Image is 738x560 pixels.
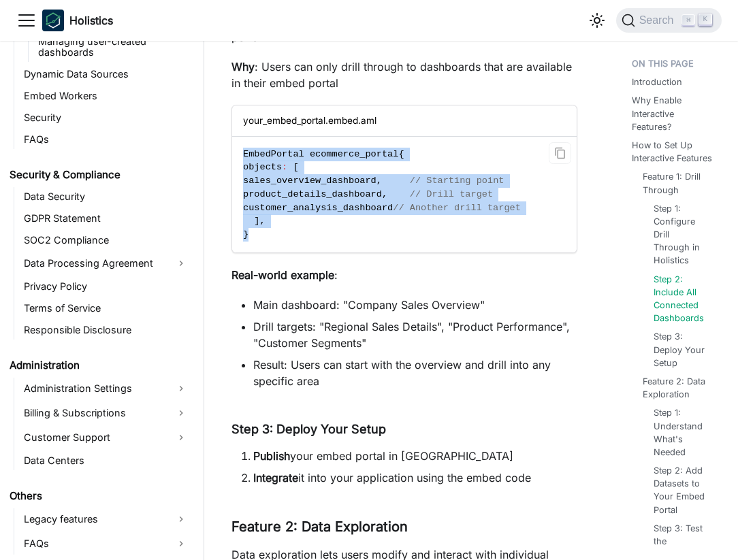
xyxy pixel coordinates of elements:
h4: Step 3: Deploy Your Setup [231,422,577,438]
li: Main dashboard: "Company Sales Overview" [253,297,577,313]
span: customer_analysis_dashboard [243,203,393,213]
span: EmbedPortal ecommerce_portal [243,149,398,159]
li: your embed portal in [GEOGRAPHIC_DATA] [253,448,577,464]
a: Step 2: Add Datasets to Your Embed Portal [654,464,705,516]
span: objects [243,162,282,172]
span: { [398,149,404,159]
strong: Why [231,60,255,73]
li: Result: Users can start with the overview and drill into any specific area [253,357,577,389]
a: Security & Compliance [5,165,192,184]
button: Switch between dark and light mode (currently light mode) [586,10,608,31]
img: Holistics [42,10,64,31]
span: // Another drill target [393,203,521,213]
a: Feature 1: Drill Through [643,170,711,196]
span: // Starting point [410,176,504,186]
a: Administration Settings [20,378,192,399]
strong: Integrate [253,471,298,484]
span: // Drill target [410,189,493,199]
a: Administration [5,356,192,375]
li: Drill targets: "Regional Sales Details", "Product Performance", "Customer Segments" [253,318,577,351]
a: Responsible Disclosure [20,320,192,340]
a: Billing & Subscriptions [20,402,192,424]
p: : Users can only drill through to dashboards that are available in their embed portal [231,59,577,91]
p: : [231,267,577,283]
b: Holistics [69,12,113,29]
kbd: ⌘ [681,14,695,27]
span: : [282,162,287,172]
span: , [376,176,382,186]
a: Others [5,487,192,506]
kbd: K [699,14,712,26]
a: Legacy features [20,508,192,530]
strong: Real-world example [231,268,334,282]
a: Introduction [632,76,682,88]
span: , [260,216,266,226]
a: Why Enable Interactive Features? [632,94,716,133]
a: Privacy Policy [20,277,192,296]
a: FAQs [20,130,192,149]
a: Terms of Service [20,299,192,318]
span: ] [254,216,259,226]
span: sales_overview_dashboard [243,176,376,186]
a: Step 1: Understand What's Needed [654,406,705,459]
a: SOC2 Compliance [20,231,192,250]
a: HolisticsHolistics [42,10,113,31]
a: FAQs [20,533,192,555]
a: Dynamic Data Sources [20,65,192,84]
h3: Feature 2: Data Exploration [231,518,577,536]
a: Step 1: Configure Drill Through in Holistics [654,202,705,267]
a: Data Processing Agreement [20,252,192,274]
a: Embed Workers [20,86,192,105]
a: Step 3: Deploy Your Setup [654,330,705,369]
a: Data Centers [20,451,192,470]
span: [ [293,162,298,172]
span: product_details_dashboard [243,189,382,199]
a: GDPR Statement [20,209,192,228]
a: Managing user-created dashboards [34,32,192,62]
button: Copy code to clipboard [549,142,571,165]
button: Toggle navigation bar [16,10,37,31]
a: Feature 2: Data Exploration [643,375,711,401]
a: Step 2: Include All Connected Dashboards [654,273,705,325]
span: , [382,189,387,199]
span: Search [635,14,682,27]
a: Security [20,108,192,127]
li: it into your application using the embed code [253,470,577,486]
strong: Publish [253,449,290,463]
a: Customer Support [20,427,192,448]
button: Search (Command+K) [616,8,722,33]
a: Data Security [20,187,192,206]
div: your_embed_portal.embed.aml [232,105,577,136]
span: } [243,229,248,240]
a: How to Set Up Interactive Features [632,139,716,165]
